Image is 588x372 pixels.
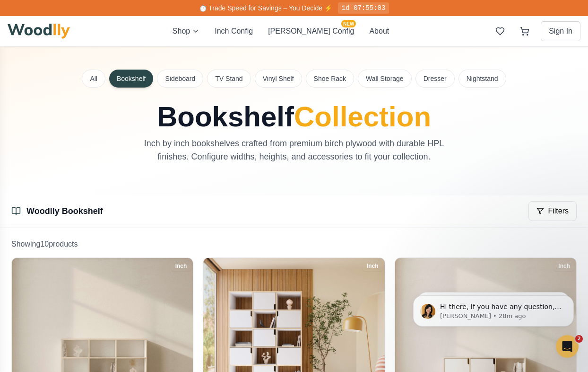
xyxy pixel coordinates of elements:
[11,239,577,250] p: Showing 10 product s
[173,26,199,37] button: Shop
[458,70,506,88] button: Nightstand
[548,205,569,217] span: Filters
[338,2,389,14] div: 1d 07:55:03
[135,137,453,163] p: Inch by inch bookshelves crafted from premium birch plywood with durable HPL finishes. Configure ...
[268,26,354,37] button: [PERSON_NAME] ConfigNEW
[556,335,579,358] iframe: Intercom live chat
[575,335,583,343] span: 2
[554,261,574,271] div: Inch
[26,206,103,216] a: Woodlly Bookshelf
[82,103,506,131] h1: Bookshelf
[199,4,332,12] span: ⏱️ Trade Speed for Savings – You Decide ⚡
[363,261,383,271] div: Inch
[541,21,580,41] button: Sign In
[157,70,203,88] button: Sideboard
[341,20,356,27] span: NEW
[528,201,577,221] button: Filters
[415,70,455,88] button: Dresser
[82,70,105,88] button: All
[171,261,191,271] div: Inch
[8,24,70,39] img: Woodlly
[369,26,389,37] button: About
[215,26,253,37] button: Inch Config
[255,70,302,88] button: Vinyl Shelf
[109,70,153,88] button: Bookshelf
[207,70,251,88] button: TV Stand
[306,70,354,88] button: Shoe Rack
[358,70,412,88] button: Wall Storage
[399,275,588,346] iframe: Intercom notifications message
[294,101,431,133] span: Collection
